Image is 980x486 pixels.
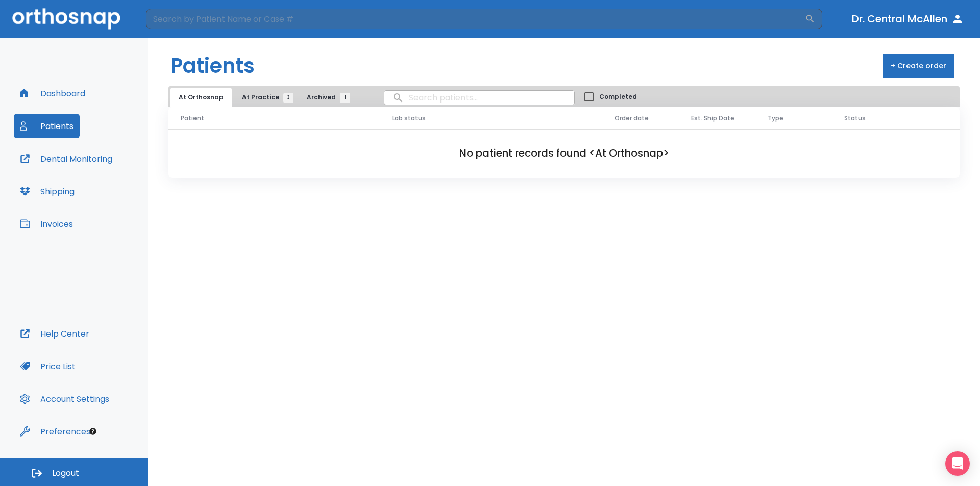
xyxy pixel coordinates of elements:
h2: No patient records found <At Orthosnap> [185,145,943,161]
button: Dental Monitoring [14,146,118,171]
div: Open Intercom Messenger [945,451,970,476]
button: Shipping [14,179,81,203]
button: Account Settings [14,387,115,411]
span: Completed [599,92,637,101]
div: Tooltip anchor [88,427,97,436]
span: Order date [615,114,649,123]
span: Patient [181,114,204,123]
span: 3 [283,93,293,103]
span: Est. Ship Date [691,114,734,123]
span: Lab status [392,114,426,123]
h1: Patients [170,50,255,81]
button: + Create order [883,54,954,78]
button: Dashboard [14,81,91,106]
input: Search by Patient Name or Case # [146,9,805,29]
button: At Orthosnap [170,88,232,107]
span: Status [844,114,866,123]
input: search [384,88,574,108]
button: Preferences [14,419,96,444]
span: Type [768,114,783,123]
button: Help Center [14,321,95,346]
button: Dr. Central McAllen [848,10,968,28]
img: Orthosnap [12,8,120,29]
button: Invoices [14,212,79,236]
div: tabs [170,88,355,107]
span: At Practice [242,93,288,102]
button: Patients [14,114,80,138]
button: Price List [14,354,82,378]
span: Archived [307,93,345,102]
span: 1 [340,93,350,103]
span: Logout [52,468,79,479]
